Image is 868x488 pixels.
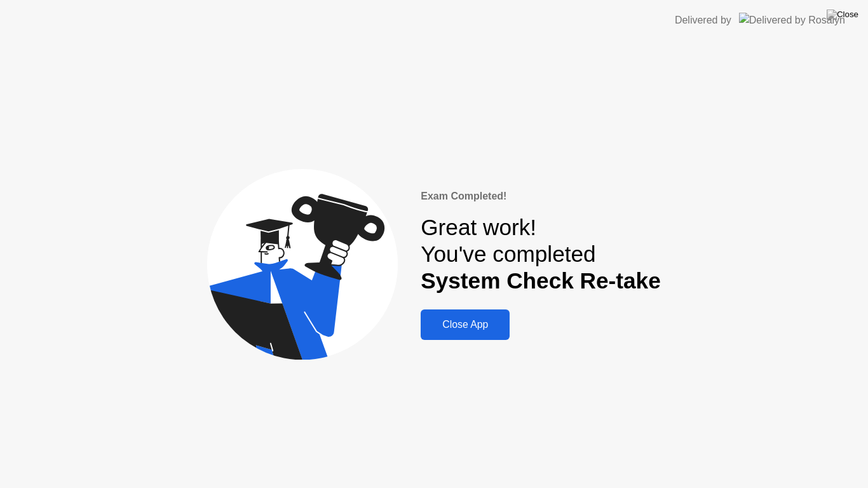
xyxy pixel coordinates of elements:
[739,13,845,27] img: Delivered by Rosalyn
[827,10,858,20] img: Close
[424,319,506,330] div: Close App
[675,13,731,28] div: Delivered by
[421,268,660,293] b: System Check Re-take
[421,214,660,295] div: Great work! You've completed
[421,189,660,204] div: Exam Completed!
[421,309,510,340] button: Close App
